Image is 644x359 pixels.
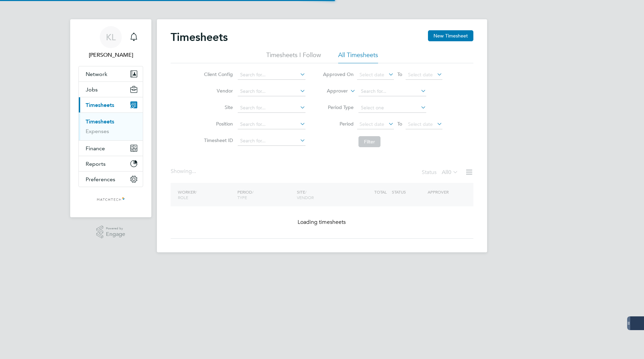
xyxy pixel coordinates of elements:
span: Timesheets [86,102,114,108]
span: Select date [359,121,384,127]
span: Reports [86,161,106,167]
img: matchtech-logo-retina.png [97,194,125,205]
button: Timesheets [79,97,143,112]
label: Period Type [323,104,354,110]
label: Client Config [202,71,233,77]
label: Position [202,121,233,127]
a: Powered byEngage [96,226,126,239]
label: Site [202,104,233,110]
div: Timesheets [79,112,143,140]
button: Filter [358,136,380,147]
button: Network [79,66,143,81]
span: Select date [359,72,384,78]
span: Network [86,71,107,77]
label: Approver [317,88,348,95]
a: Expenses [86,128,109,134]
label: Vendor [202,88,233,94]
span: KL [106,33,116,42]
button: Reports [79,156,143,171]
button: Jobs [79,82,143,97]
span: Jobs [86,86,98,93]
label: Period [323,121,354,127]
a: Timesheets [86,118,114,125]
li: Timesheets I Follow [266,51,321,63]
span: Select date [408,72,433,78]
span: Powered by [106,226,125,231]
input: Select one [358,103,426,113]
nav: Main navigation [70,19,151,217]
span: Engage [106,231,125,237]
div: Status [422,168,460,177]
span: Preferences [86,176,115,183]
a: KL[PERSON_NAME] [78,26,143,59]
input: Search for... [238,103,305,113]
span: Select date [408,121,433,127]
button: New Timesheet [428,30,473,41]
span: To [395,70,404,79]
h2: Timesheets [171,30,228,44]
label: Approved On [323,71,354,77]
input: Search for... [358,87,426,96]
div: Showing [171,168,197,175]
span: ... [192,168,196,175]
span: Karolina Linda [78,51,143,59]
a: Go to home page [78,194,143,205]
button: Preferences [79,172,143,187]
input: Search for... [238,120,305,129]
input: Search for... [238,87,305,96]
button: Finance [79,141,143,156]
input: Search for... [238,70,305,80]
input: Search for... [238,136,305,146]
span: Finance [86,145,105,152]
li: All Timesheets [338,51,378,63]
label: All [442,169,458,176]
span: 0 [448,169,451,176]
label: Timesheet ID [202,137,233,143]
span: To [395,119,404,128]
